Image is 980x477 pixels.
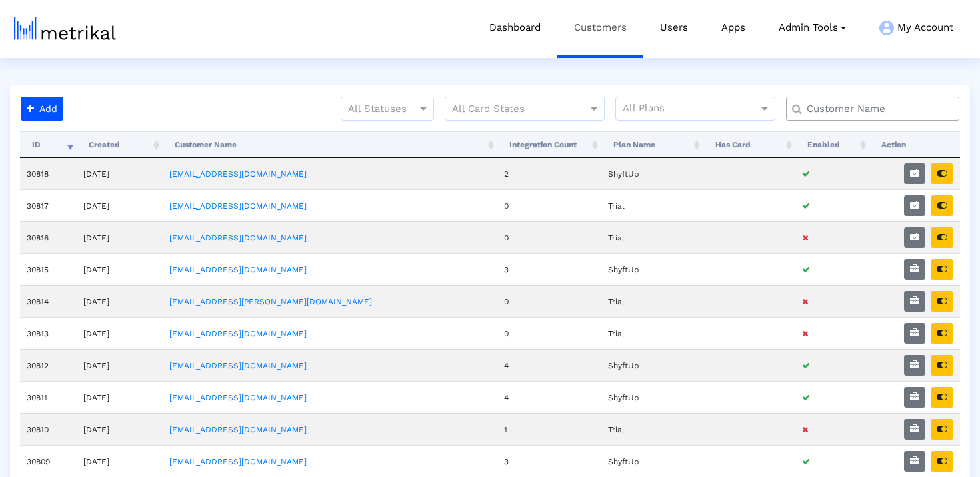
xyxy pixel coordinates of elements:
a: [EMAIL_ADDRESS][DOMAIN_NAME] [169,169,307,179]
td: 30815 [20,253,77,285]
a: [EMAIL_ADDRESS][DOMAIN_NAME] [169,329,307,338]
td: ShyftUp [601,349,703,381]
td: 0 [497,317,601,349]
input: Customer Name [797,102,954,116]
th: Enabled: activate to sort column ascending [795,131,869,158]
td: Trial [601,317,703,349]
td: 30812 [20,349,77,381]
td: 3 [497,445,601,477]
td: 4 [497,349,601,381]
td: 30809 [20,445,77,477]
th: Plan Name: activate to sort column ascending [601,131,703,158]
td: [DATE] [77,189,163,221]
button: Add [21,97,63,121]
td: 1 [497,413,601,445]
td: Trial [601,189,703,221]
td: 30814 [20,285,77,317]
td: 3 [497,253,601,285]
td: [DATE] [77,158,163,189]
th: Integration Count: activate to sort column ascending [497,131,601,158]
td: 30817 [20,189,77,221]
td: 30811 [20,381,77,413]
td: ShyftUp [601,158,703,189]
a: [EMAIL_ADDRESS][PERSON_NAME][DOMAIN_NAME] [169,297,372,306]
img: metrical-logo-light.png [14,17,116,40]
th: ID: activate to sort column ascending [20,131,77,158]
img: my-account-menu-icon.png [879,21,894,35]
td: ShyftUp [601,381,703,413]
a: [EMAIL_ADDRESS][DOMAIN_NAME] [169,393,307,402]
td: 0 [497,221,601,253]
td: Trial [601,285,703,317]
a: [EMAIL_ADDRESS][DOMAIN_NAME] [169,457,307,466]
a: [EMAIL_ADDRESS][DOMAIN_NAME] [169,265,307,274]
th: Has Card: activate to sort column ascending [703,131,795,158]
td: [DATE] [77,221,163,253]
td: ShyftUp [601,253,703,285]
a: [EMAIL_ADDRESS][DOMAIN_NAME] [169,361,307,370]
a: [EMAIL_ADDRESS][DOMAIN_NAME] [169,425,307,434]
td: [DATE] [77,253,163,285]
td: [DATE] [77,413,163,445]
td: [DATE] [77,349,163,381]
td: 30816 [20,221,77,253]
input: All Plans [623,101,761,118]
input: All Card States [452,101,573,118]
td: 0 [497,285,601,317]
td: [DATE] [77,317,163,349]
a: [EMAIL_ADDRESS][DOMAIN_NAME] [169,201,307,211]
td: 4 [497,381,601,413]
th: Customer Name: activate to sort column ascending [163,131,497,158]
td: [DATE] [77,381,163,413]
td: 30818 [20,158,77,189]
th: Created: activate to sort column ascending [77,131,163,158]
td: Trial [601,221,703,253]
td: [DATE] [77,445,163,477]
td: ShyftUp [601,445,703,477]
td: Trial [601,413,703,445]
td: 0 [497,189,601,221]
td: 30810 [20,413,77,445]
td: 30813 [20,317,77,349]
th: Action [869,131,960,158]
td: 2 [497,158,601,189]
td: [DATE] [77,285,163,317]
a: [EMAIL_ADDRESS][DOMAIN_NAME] [169,233,307,242]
